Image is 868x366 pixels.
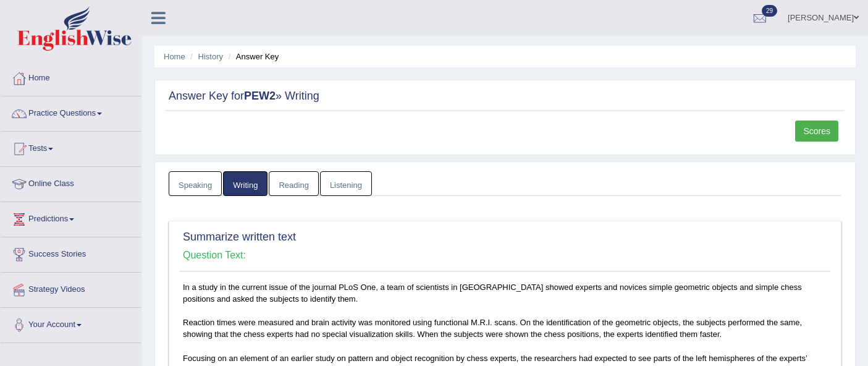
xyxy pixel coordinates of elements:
a: Listening [320,171,372,197]
a: Home [164,52,185,61]
a: Writing [223,171,268,197]
a: Reading [269,171,318,197]
a: Online Class [1,167,141,198]
h4: Question Text: [183,250,827,261]
a: Predictions [1,202,141,233]
a: History [198,52,223,61]
a: Tests [1,132,141,163]
a: Home [1,61,141,92]
a: Speaking [169,171,222,197]
span: 29 [762,5,777,17]
li: Answer Key [225,51,279,62]
a: Strategy Videos [1,273,141,304]
a: Scores [795,121,838,142]
a: Practice Questions [1,96,141,127]
a: Success Stories [1,237,141,268]
h2: Answer Key for » Writing [169,90,841,103]
strong: PEW2 [244,90,276,102]
h2: Summarize written text [183,231,827,244]
a: Your Account [1,308,141,339]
